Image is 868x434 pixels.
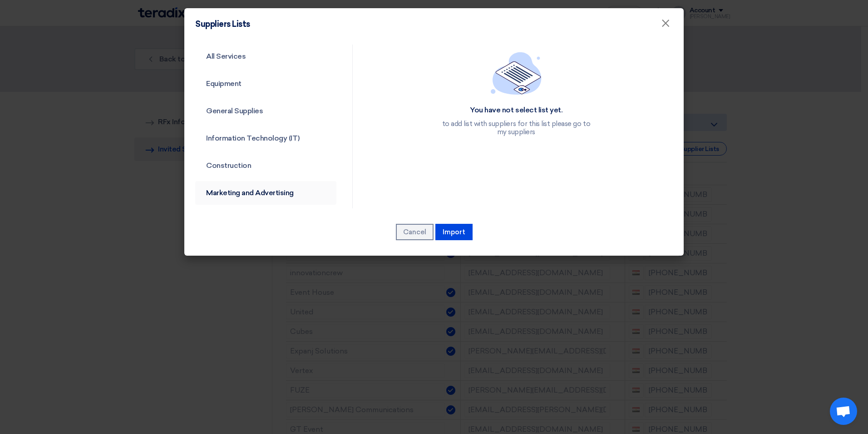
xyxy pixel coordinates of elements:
div: You have not select list yet. [439,106,593,115]
a: Construction [195,154,336,177]
h4: Suppliers Lists [195,19,250,29]
a: General Supplies [195,99,336,123]
a: All Services [195,45,336,68]
a: Marketing and Advertising [195,181,336,205]
span: × [661,16,670,35]
a: Equipment [195,72,336,96]
button: Import [435,224,473,240]
div: to add list with suppliers for this list please go to my suppliers [439,120,593,136]
a: Information Technology (IT) [195,126,336,150]
button: Close [654,15,677,33]
a: Open chat [830,398,857,425]
img: empty_state_list.svg [491,52,542,95]
button: Cancel [396,224,434,240]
